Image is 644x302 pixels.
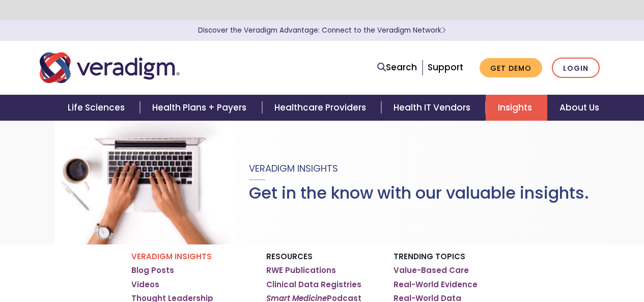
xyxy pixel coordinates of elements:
a: Clinical Data Registries [266,280,361,290]
a: Search [377,61,417,74]
a: Healthcare Providers [262,95,381,121]
a: Life Sciences [55,95,140,121]
span: Veradigm Insights [249,162,338,175]
a: Real-World Evidence [394,280,478,290]
a: Value-Based Care [394,265,469,276]
a: Videos [131,280,159,290]
a: Health Plans + Payers [140,95,262,121]
a: Support [428,61,463,73]
a: Login [552,58,600,78]
a: Insights [486,95,547,121]
a: Health IT Vendors [381,95,486,121]
a: Blog Posts [131,265,174,276]
a: Discover the Veradigm Advantage: Connect to the Veradigm NetworkLearn More [198,25,446,35]
h1: Get in the know with our valuable insights. [249,183,589,203]
a: About Us [547,95,611,121]
img: Veradigm logo [40,51,180,85]
a: Get Demo [480,58,542,78]
span: Learn More [441,25,446,35]
a: RWE Publications [266,265,336,276]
